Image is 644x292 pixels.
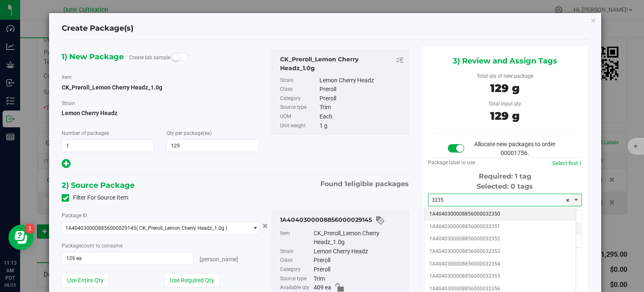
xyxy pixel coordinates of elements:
[62,193,128,202] label: Filter For Source Item
[62,130,109,136] span: Number of packages
[424,270,576,283] li: 1A4040300008856000032355
[490,82,519,95] span: 129 g
[424,245,576,258] li: 1A4040300008856000032353
[164,273,220,287] button: Use Required Qty
[314,256,404,265] div: Preroll
[62,23,133,34] h4: Create Package(s)
[345,180,347,188] span: 1
[62,50,124,63] span: 1) New Package
[428,194,571,206] input: Starting tag number
[424,258,576,271] li: 1A4040300008856000032354
[65,225,136,231] span: 1A4040300008856000029145
[320,179,409,189] span: Found eligible packages
[62,84,162,91] span: CK_Preroll_Lemon Cherry Headz_1.0g
[280,274,312,284] label: Source type
[62,100,75,107] label: Strain
[62,179,135,192] span: 2) Source Package
[25,224,35,234] iframe: Resource center unread badge
[477,182,533,190] span: Selected: 0 tags
[280,121,318,131] label: Unit weight
[200,256,238,263] span: [PERSON_NAME]
[477,73,533,79] span: Total qty of new package
[280,76,318,85] label: Strain
[424,233,576,245] li: 1A4040300008856000032352
[314,274,404,284] div: Trim
[136,225,227,231] span: ( CK_Preroll_Lemon Cherry Headz_1.0g )
[424,208,576,221] li: 1A4040300008856000032350
[166,130,212,136] span: Qty per package
[314,229,404,247] div: CK_Preroll_Lemon Cherry Headz_1.0g
[490,109,519,123] span: 129 g
[314,247,404,256] div: Lemon Cherry Headz
[8,225,34,250] iframe: Resource center
[62,273,109,287] button: Use Entire Qty
[167,140,258,152] input: 129
[62,74,72,81] label: Item
[319,76,404,85] div: Lemon Cherry Headz
[280,247,312,256] label: Strain
[319,85,404,94] div: Preroll
[319,94,404,103] div: Preroll
[280,256,312,265] label: Class
[424,221,576,233] li: 1A4040300008856000032351
[260,220,270,232] button: Cancel button
[552,160,582,166] a: Select first 1
[280,229,312,247] label: Item
[62,243,122,249] span: Package to consume
[62,140,153,152] input: 1
[62,213,87,218] span: Package ID
[319,112,404,121] div: Each
[280,94,318,103] label: Category
[280,265,312,274] label: Category
[280,55,404,73] div: CK_Preroll_Lemon Cherry Headz_1.0g
[280,103,318,112] label: Source type
[428,160,475,166] span: Package label to use
[248,222,258,234] span: select
[453,55,557,67] span: 3) Review and Assign Tags
[280,112,318,121] label: UOM
[62,107,259,119] span: Lemon Cherry Headz
[319,121,404,131] div: 1 g
[319,103,404,112] div: Trim
[565,194,570,207] span: clear
[488,101,521,107] span: Total input qty
[479,172,531,180] span: Required: 1 tag
[203,130,212,136] span: (ea)
[474,141,556,156] span: Allocate new packages to order 00001756.
[280,216,404,226] div: 1A4040300008856000029145
[314,265,404,274] div: Preroll
[280,85,318,94] label: Class
[62,162,70,168] span: Add new output
[81,243,94,249] span: count
[129,51,170,64] label: Create lab sample
[62,253,192,264] input: 129 ea
[571,194,582,206] span: select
